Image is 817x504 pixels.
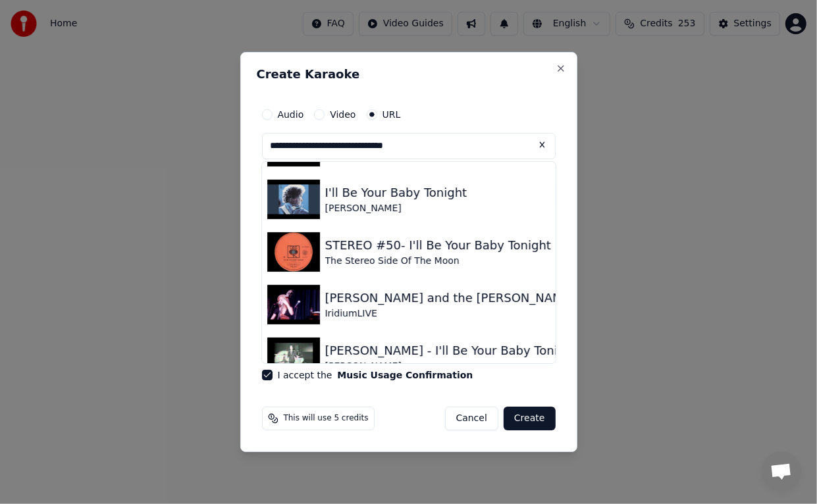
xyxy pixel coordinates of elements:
[267,232,320,272] img: STEREO #50- I'll Be Your Baby Tonight 1968
[267,127,320,166] img: I'll Be Your Baby Tonight
[257,68,561,80] h2: Create Karaoke
[330,110,356,119] label: Video
[504,407,556,430] button: Create
[267,285,320,324] img: Nicki Parrott and the Les Paul Trio - I'll Be Your Baby Tonight - Live from A JAZZ SALUTE TO LES
[284,413,369,424] span: This will use 5 credits
[325,202,467,215] div: [PERSON_NAME]
[337,370,473,380] button: I accept the
[278,110,304,119] label: Audio
[267,338,320,377] img: Bobby Darin - I'll Be Your Baby Tonight
[278,370,473,380] label: I accept the
[325,184,467,202] div: I'll Be Your Baby Tonight
[445,407,498,430] button: Cancel
[325,236,585,255] div: STEREO #50- I'll Be Your Baby Tonight 1968
[325,341,577,360] div: [PERSON_NAME] - I'll Be Your Baby Tonight
[325,149,467,163] div: [PERSON_NAME]
[325,360,577,373] div: [PERSON_NAME]
[267,180,320,219] img: I'll Be Your Baby Tonight
[325,255,585,268] div: The Stereo Side Of The Moon
[382,110,401,119] label: URL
